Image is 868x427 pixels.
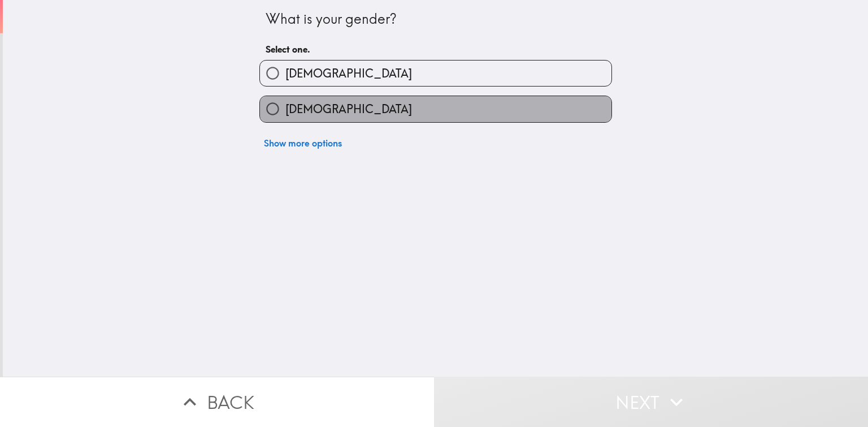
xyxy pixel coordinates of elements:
[434,377,868,427] button: Next
[266,10,606,29] div: What is your gender?
[285,66,412,81] span: [DEMOGRAPHIC_DATA]
[260,96,611,122] button: [DEMOGRAPHIC_DATA]
[260,61,611,86] button: [DEMOGRAPHIC_DATA]
[259,132,346,154] button: Show more options
[266,43,606,55] h6: Select one.
[285,101,412,117] span: [DEMOGRAPHIC_DATA]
